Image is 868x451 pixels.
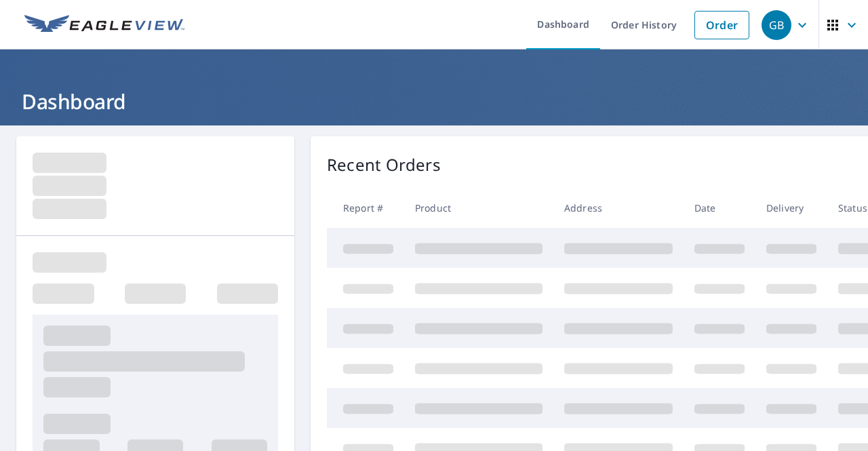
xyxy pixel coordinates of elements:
th: Delivery [755,188,827,228]
div: GB [762,10,791,40]
a: Order [694,11,749,39]
th: Product [404,188,553,228]
th: Date [684,188,755,228]
th: Address [553,188,684,228]
img: EV Logo [24,15,184,35]
p: Recent Orders [327,153,441,177]
h1: Dashboard [16,87,852,115]
th: Report # [327,188,404,228]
